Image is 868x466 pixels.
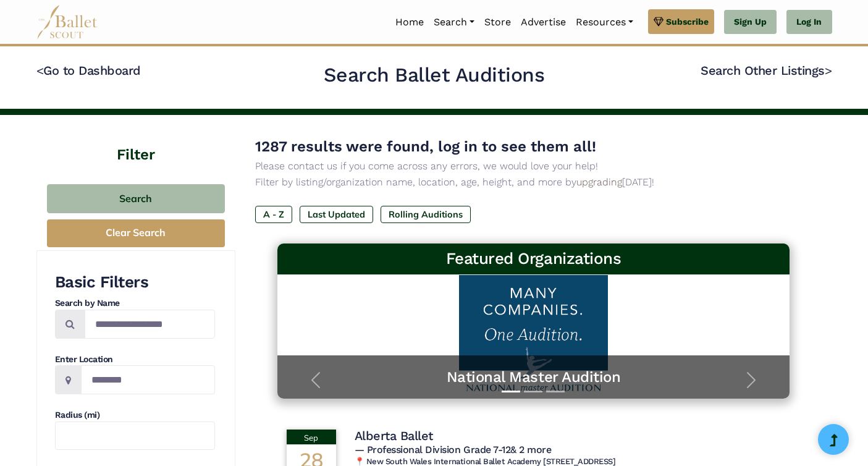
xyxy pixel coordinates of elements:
[724,10,777,35] a: Sign Up
[36,63,141,78] a: <Go to Dashboard
[381,206,471,223] label: Rolling Auditions
[429,9,479,35] a: Search
[287,430,336,444] div: Sep
[36,115,235,166] h4: Filter
[524,384,542,399] button: Slide 2
[654,15,664,28] img: gem.svg
[825,62,832,78] code: >
[510,444,551,455] a: & 2 more
[479,9,516,35] a: Store
[255,206,292,223] label: A - Z
[36,62,44,78] code: <
[55,272,215,293] h3: Basic Filters
[355,444,552,455] span: — Professional Division Grade 7-12
[701,63,832,78] a: Search Other Listings>
[255,174,812,190] p: Filter by listing/organization name, location, age, height, and more by [DATE]!
[324,62,545,88] h2: Search Ballet Auditions
[55,409,215,422] h4: Radius (mi)
[255,158,812,174] p: Please contact us if you come across any errors, we would love your help!
[648,9,714,34] a: Subscribe
[546,384,565,399] button: Slide 3
[576,176,622,188] a: upgrading
[571,9,638,35] a: Resources
[47,219,225,247] button: Clear Search
[47,184,225,213] button: Search
[81,365,215,394] input: Location
[516,9,571,35] a: Advertise
[355,428,433,444] h4: Alberta Ballet
[666,15,709,28] span: Subscribe
[287,248,780,269] h3: Featured Organizations
[55,297,215,310] h4: Search by Name
[502,384,520,399] button: Slide 1
[55,354,215,366] h4: Enter Location
[85,310,215,339] input: Search by names...
[390,9,429,35] a: Home
[786,10,832,35] a: Log In
[300,206,373,223] label: Last Updated
[290,368,778,387] a: National Master Audition
[255,138,596,155] span: 1287 results were found, log in to see them all!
